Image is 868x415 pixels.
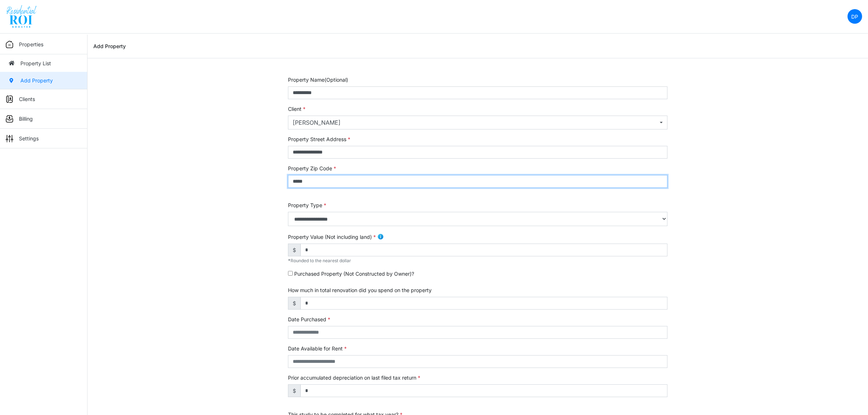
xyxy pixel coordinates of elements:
[377,233,384,240] img: info.png
[288,315,330,323] label: Date Purchased
[294,270,414,278] label: Purchased Property (Not Constructed by Owner)?
[93,43,126,50] h6: Add Property
[19,95,35,103] p: Clients
[288,105,305,113] label: Client
[288,258,351,263] span: Rounded to the nearest dollar
[288,374,420,381] label: Prior accumulated depreciation on last filed tax return
[293,118,658,127] div: [PERSON_NAME]
[19,115,33,123] p: Billing
[288,233,376,241] label: Property Value (Not including land)
[6,96,13,103] img: sidemenu_client.png
[288,384,301,397] span: $
[288,345,347,352] label: Date Available for Rent
[288,116,667,129] button: Braedan Mudd
[288,135,350,143] label: Property Street Address
[288,76,348,84] label: Property Name(Optional)
[288,297,301,310] span: $
[6,41,13,48] img: sidemenu_properties.png
[19,40,43,48] p: Properties
[288,244,301,256] span: $
[19,135,39,142] p: Settings
[852,13,859,20] p: DP
[288,286,432,294] label: How much in total renovation did you spend on the property
[6,135,13,142] img: sidemenu_settings.png
[288,164,336,172] label: Property Zip Code
[6,115,13,123] img: sidemenu_billing.png
[848,9,862,24] a: DP
[288,201,326,209] label: Property Type
[6,5,38,28] img: spp logo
